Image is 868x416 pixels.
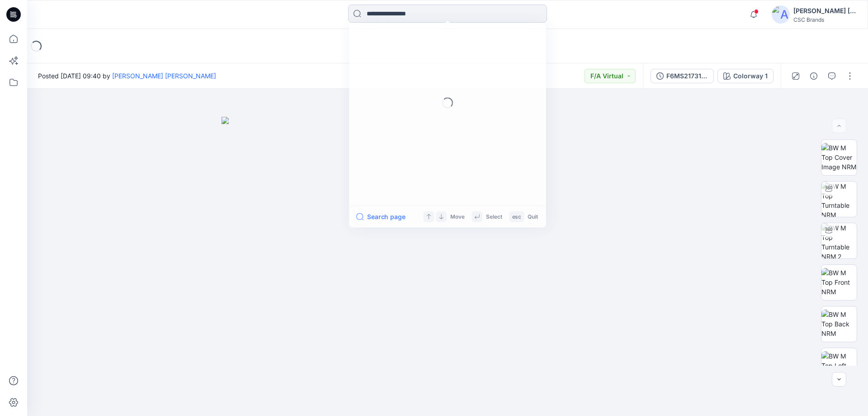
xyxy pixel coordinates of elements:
p: Move [450,212,465,221]
p: Quit [528,212,538,221]
div: Colorway 1 [733,71,768,81]
span: Posted [DATE] 09:40 by [38,71,216,81]
button: F6MS217311_F26_GLACT_VFA [651,69,714,83]
img: BW M Top Left NRM [821,351,857,380]
img: BW M Top Turntable NRM [821,182,857,217]
div: F6MS217311_F26_GLACT_VFA [666,71,708,81]
div: CSC Brands [793,16,857,23]
button: Search page [356,211,406,222]
img: BW M Top Turntable NRM 2 [821,223,857,258]
p: Select [486,212,502,221]
div: [PERSON_NAME] [PERSON_NAME] [793,5,857,16]
img: BW M Top Front NRM [821,268,857,296]
img: BW M Top Back NRM [821,310,857,338]
p: esc [512,212,522,221]
button: Details [807,69,821,83]
a: [PERSON_NAME] [PERSON_NAME] [112,72,216,80]
img: avatar [772,5,790,24]
img: BW M Top Cover Image NRM [821,143,857,172]
button: Colorway 1 [717,69,774,83]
